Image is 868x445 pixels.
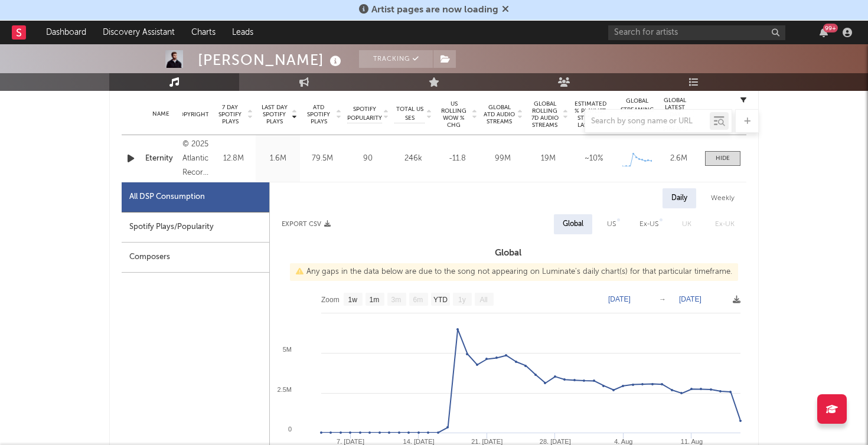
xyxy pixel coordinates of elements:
[359,50,433,68] button: Tracking
[483,153,523,165] div: 99M
[574,100,606,129] span: Estimated % Playlist Streams Last Day
[661,153,696,165] div: 2.6M
[403,438,435,445] text: 14. [DATE]
[679,295,701,303] text: [DATE]
[224,21,262,44] a: Leads
[661,97,689,132] span: Global Latest Day Audio Streams
[371,5,498,15] span: Artist pages are now loading
[585,117,710,126] input: Search by song name or URL
[702,188,743,208] div: Weekly
[38,21,94,44] a: Dashboard
[94,21,183,44] a: Discovery Assistant
[303,153,341,165] div: 79.5M
[820,28,828,37] button: 99+
[214,104,246,125] span: 7 Day Spotify Plays
[607,217,616,231] div: US
[122,182,269,212] div: All DSP Consumption
[303,104,334,125] span: ATD Spotify Plays
[394,105,425,123] span: Total US SES
[471,438,502,445] text: 21. [DATE]
[122,243,269,273] div: Composers
[563,217,583,231] div: Global
[321,296,340,304] text: Zoom
[347,153,389,165] div: 90
[433,296,448,304] text: YTD
[614,438,632,445] text: 4. Aug
[183,21,224,44] a: Charts
[663,188,696,208] div: Daily
[391,296,402,304] text: 3m
[483,104,515,125] span: Global ATD Audio Streams
[394,153,432,165] div: 246k
[413,296,423,304] text: 6m
[347,105,382,123] span: Spotify Popularity
[659,295,666,303] text: →
[681,438,703,445] text: 11. Aug
[438,153,477,165] div: -11.8
[145,153,177,165] a: Eternity
[270,246,746,260] h3: Global
[528,153,568,165] div: 19M
[278,386,292,393] text: 2.5M
[290,263,738,281] div: Any gaps in the data below are due to the song not appearing on Luminate's daily chart(s) for tha...
[438,100,470,129] span: US Rolling WoW % Chg
[129,190,205,204] div: All DSP Consumption
[259,104,290,125] span: Last Day Spotify Plays
[259,153,297,165] div: 1.6M
[198,50,344,70] div: [PERSON_NAME]
[122,212,269,243] div: Spotify Plays/Popularity
[282,221,331,228] button: Export CSV
[182,138,208,180] div: © 2025 Atlantic Recording Corporation
[619,97,655,132] div: Global Streaming Trend (Last 60D)
[608,295,631,303] text: [DATE]
[608,25,785,40] input: Search for artists
[458,296,466,304] text: 1y
[823,24,838,32] div: 99 +
[540,438,571,445] text: 28. [DATE]
[528,100,561,129] span: Global Rolling 7D Audio Streams
[639,217,658,231] div: Ex-US
[348,296,358,304] text: 1w
[214,153,253,165] div: 12.8M
[479,296,487,304] text: All
[574,153,614,165] div: ~ 10 %
[288,426,292,433] text: 0
[502,5,509,15] span: Dismiss
[337,438,364,445] text: 7. [DATE]
[370,296,380,304] text: 1m
[283,346,292,353] text: 5M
